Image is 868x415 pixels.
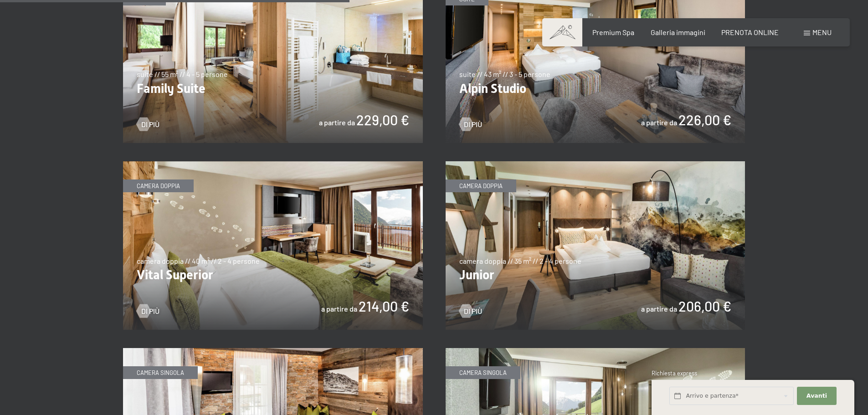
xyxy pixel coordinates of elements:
span: Di più [464,306,482,316]
img: Vital Superior [123,161,423,330]
a: Junior [446,162,745,167]
a: Single Alpin [123,348,423,354]
span: Di più [464,119,482,129]
span: Avanti [806,392,827,400]
a: Di più [137,306,159,316]
a: Vital Superior [123,162,423,167]
a: Di più [137,119,159,129]
span: Richiesta express [652,369,697,377]
a: Premium Spa [592,28,634,36]
span: Menu [812,28,832,36]
a: PRENOTA ONLINE [721,28,779,36]
img: Junior [446,161,745,330]
a: Single Superior [446,348,745,354]
span: Di più [141,119,159,129]
span: Di più [141,306,159,316]
button: Avanti [797,387,836,405]
a: Galleria immagini [651,28,705,36]
a: Di più [459,119,482,129]
a: Di più [459,306,482,316]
